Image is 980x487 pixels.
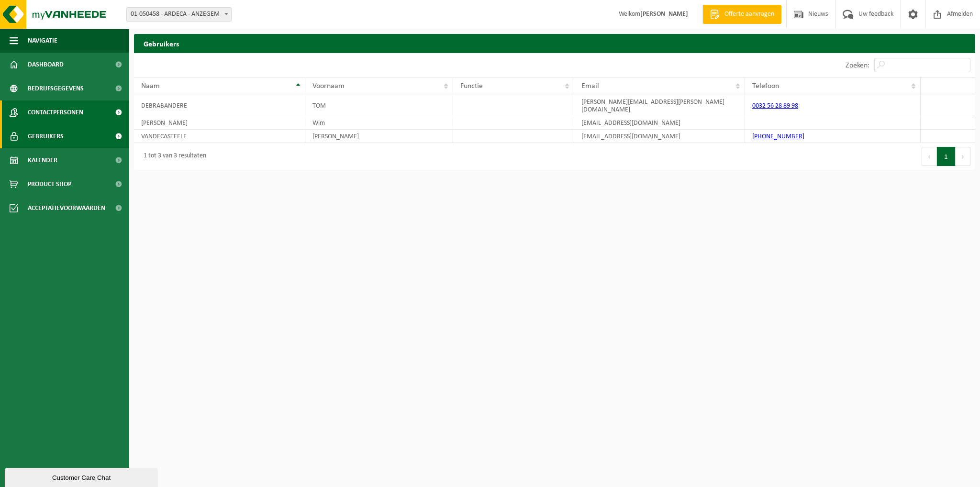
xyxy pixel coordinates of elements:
[581,82,599,90] span: Email
[141,82,160,90] span: Naam
[127,8,231,21] span: 01-050458 - ARDECA - ANZEGEM
[28,77,84,100] span: Bedrijfsgegevens
[722,10,777,19] span: Offerte aanvragen
[574,116,745,130] td: [EMAIL_ADDRESS][DOMAIN_NAME]
[134,95,305,116] td: DEBRABANDERE
[752,82,779,90] span: Telefoon
[574,130,745,143] td: [EMAIL_ADDRESS][DOMAIN_NAME]
[28,124,64,148] span: Gebruikers
[134,130,305,143] td: VANDECASTEELE
[139,148,206,165] div: 1 tot 3 van 3 resultaten
[922,147,937,166] button: Previous
[460,82,483,90] span: Functie
[312,82,345,90] span: Voornaam
[305,116,453,130] td: Wim
[134,34,975,53] h2: Gebruikers
[574,95,745,116] td: [PERSON_NAME][EMAIL_ADDRESS][PERSON_NAME][DOMAIN_NAME]
[28,196,105,220] span: Acceptatievoorwaarden
[5,466,160,487] iframe: chat widget
[937,147,956,166] button: 1
[752,102,798,110] a: 0032 56 28 89 98
[28,172,71,196] span: Product Shop
[956,147,970,166] button: Next
[640,11,688,18] strong: [PERSON_NAME]
[305,130,453,143] td: [PERSON_NAME]
[134,116,305,130] td: [PERSON_NAME]
[305,95,453,116] td: TOM
[752,133,804,140] a: [PHONE_NUMBER]
[846,62,869,69] label: Zoeken:
[28,100,83,124] span: Contactpersonen
[28,53,64,77] span: Dashboard
[28,29,57,53] span: Navigatie
[126,7,232,22] span: 01-050458 - ARDECA - ANZEGEM
[28,148,57,172] span: Kalender
[702,5,781,24] a: Offerte aanvragen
